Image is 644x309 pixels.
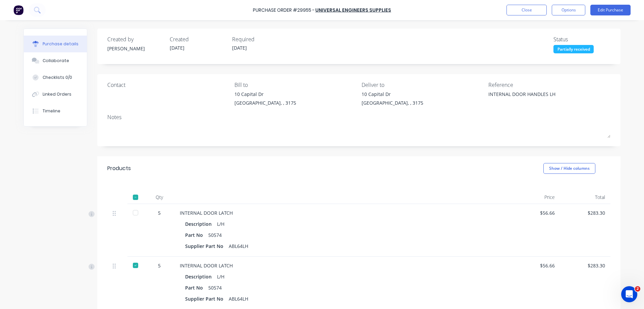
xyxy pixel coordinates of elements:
[24,52,87,69] button: Collaborate
[185,230,208,240] div: Part No
[185,283,208,293] div: Part No
[590,5,631,15] button: Edit Purchase
[217,219,224,229] div: L/H
[621,286,637,302] iframe: Intercom live chat
[229,294,248,304] div: ABL64LH
[150,209,169,216] div: 5
[43,58,69,64] div: Collaborate
[24,69,87,86] button: Checklists 0/0
[635,286,640,292] span: 2
[515,209,555,216] div: $56.66
[234,91,296,98] div: 10 Capital Dr
[488,81,610,89] div: Reference
[232,35,289,43] div: Required
[362,81,484,89] div: Deliver to
[566,262,605,269] div: $283.30
[107,164,131,172] div: Products
[185,219,217,229] div: Description
[170,35,227,43] div: Created
[185,272,217,281] div: Description
[362,99,423,106] div: [GEOGRAPHIC_DATA], , 3175
[107,35,164,43] div: Created by
[180,262,504,269] div: INTERNAL DOOR LATCH
[566,209,605,216] div: $283.30
[253,7,315,14] div: Purchase Order #29955 -
[553,45,594,53] div: Partially received
[43,41,78,47] div: Purchase details
[43,74,72,81] div: Checklists 0/0
[510,191,560,204] div: Price
[515,262,555,269] div: $56.66
[24,86,87,103] button: Linked Orders
[107,113,610,121] div: Notes
[229,241,248,251] div: ABL64LH
[150,262,169,269] div: 5
[24,103,87,119] button: Timeline
[43,108,60,114] div: Timeline
[180,209,504,216] div: INTERNAL DOOR LATCH
[24,36,87,52] button: Purchase details
[552,5,585,15] button: Options
[208,283,222,293] div: 50574
[488,91,572,106] textarea: INTERNAL DOOR HANDLES LH
[315,7,391,13] a: UNIVERSAL ENGINEERS SUPPLIES
[144,191,174,204] div: Qty
[107,45,164,52] div: [PERSON_NAME]
[185,294,229,304] div: Supplier Part No
[13,5,23,15] img: Factory
[107,81,229,89] div: Contact
[506,5,547,15] button: Close
[560,191,610,204] div: Total
[362,91,423,98] div: 10 Capital Dr
[234,81,357,89] div: Bill to
[208,230,222,240] div: 50574
[185,241,229,251] div: Supplier Part No
[43,91,71,97] div: Linked Orders
[543,163,595,174] button: Show / Hide columns
[217,272,224,281] div: L/H
[553,35,610,43] div: Status
[234,99,296,106] div: [GEOGRAPHIC_DATA], , 3175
